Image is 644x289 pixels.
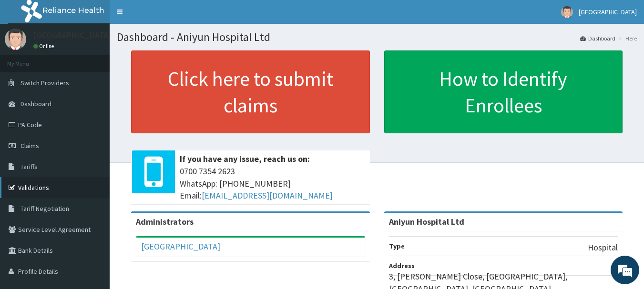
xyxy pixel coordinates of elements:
[117,31,637,43] h1: Dashboard - Aniyun Hospital Ltd
[33,31,112,40] p: [GEOGRAPHIC_DATA]
[389,216,464,227] strong: Aniyun Hospital Ltd
[561,6,573,18] img: User Image
[616,34,637,42] li: Here
[389,242,405,250] b: Type
[580,34,615,42] a: Dashboard
[33,43,56,50] a: Online
[136,216,194,227] b: Administrators
[20,162,38,171] span: Tariffs
[579,8,637,16] span: [GEOGRAPHIC_DATA]
[389,261,415,270] b: Address
[20,79,69,87] span: Switch Providers
[180,153,310,164] b: If you have any issue, reach us on:
[20,100,51,108] span: Dashboard
[384,50,623,133] a: How to Identify Enrollees
[202,190,333,201] a: [EMAIL_ADDRESS][DOMAIN_NAME]
[588,241,618,254] p: Hospital
[20,141,39,150] span: Claims
[141,241,220,252] a: [GEOGRAPHIC_DATA]
[131,50,370,133] a: Click here to submit claims
[5,29,26,50] img: User Image
[180,165,365,202] span: 0700 7354 2623 WhatsApp: [PHONE_NUMBER] Email:
[20,204,69,213] span: Tariff Negotiation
